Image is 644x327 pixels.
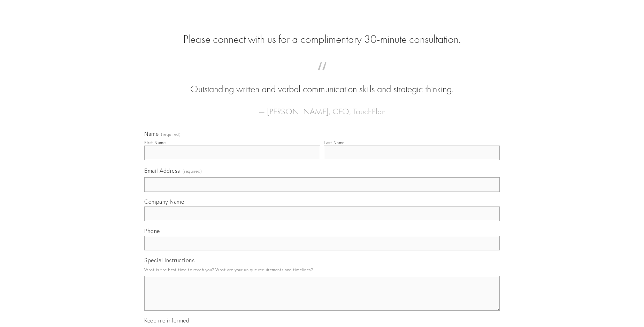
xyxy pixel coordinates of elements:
span: Keep me informed [144,317,189,324]
span: “ [155,69,489,83]
div: Last Name [324,140,345,145]
span: Special Instructions [144,257,194,264]
h2: Please connect with us for a complimentary 30-minute consultation. [144,33,500,46]
span: (required) [183,166,202,176]
p: What is the best time to reach you? What are your unique requirements and timelines? [144,265,500,274]
div: First Name [144,140,166,145]
span: (required) [161,132,181,137]
span: Name [144,130,159,137]
span: Company Name [144,198,184,205]
span: Phone [144,227,160,234]
blockquote: Outstanding written and verbal communication skills and strategic thinking. [155,69,489,96]
span: Email Address [144,167,180,174]
figcaption: — [PERSON_NAME], CEO, TouchPlan [155,96,489,118]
